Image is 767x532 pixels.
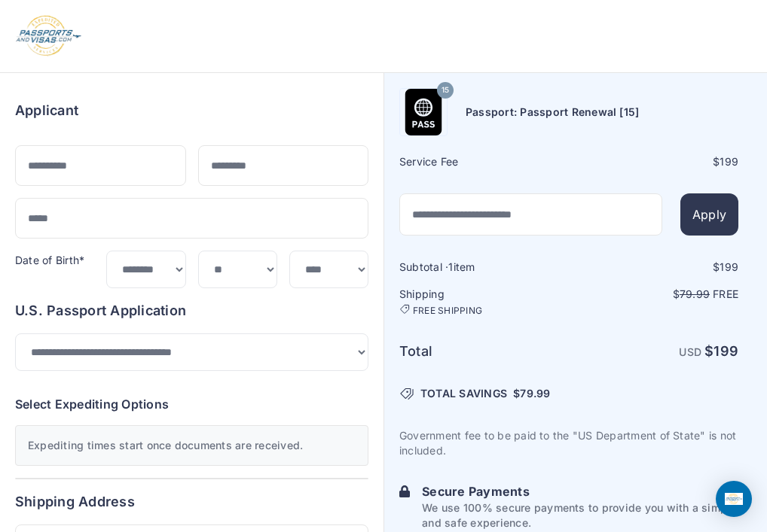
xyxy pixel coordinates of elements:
[15,300,368,321] h6: U.S. Passport Application
[570,287,738,302] p: $
[570,154,738,169] div: $
[420,386,507,401] span: TOTAL SAVINGS
[15,491,368,512] h6: Shipping Address
[680,287,710,300] span: 79.99
[399,154,567,169] h6: Service Fee
[15,425,368,466] div: Expediting times start once documents are received.
[714,343,738,359] span: 199
[520,387,550,400] span: 79.99
[716,481,752,517] div: Open Intercom Messenger
[15,100,78,121] h6: Applicant
[15,395,368,413] h6: Select Expediting Options
[413,305,482,317] span: FREE SHIPPING
[720,155,738,168] span: 199
[400,89,447,135] img: Product Name
[422,500,738,530] p: We use 100% secure payments to provide you with a simple and safe experience.
[442,81,449,100] span: 15
[399,341,567,362] h6: Total
[570,260,738,275] div: $
[466,105,639,120] h6: Passport: Passport Renewal [15]
[720,260,738,273] span: 199
[15,254,84,266] label: Date of Birth*
[399,260,567,275] h6: Subtotal · item
[399,287,567,317] h6: Shipping
[680,193,738,236] button: Apply
[422,482,738,500] h6: Secure Payments
[15,15,82,57] img: Logo
[713,287,738,300] span: Free
[513,386,550,401] span: $
[448,260,453,273] span: 1
[704,343,738,359] strong: $
[399,428,738,458] p: Government fee to be paid to the "US Department of State" is not included.
[679,345,701,358] span: USD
